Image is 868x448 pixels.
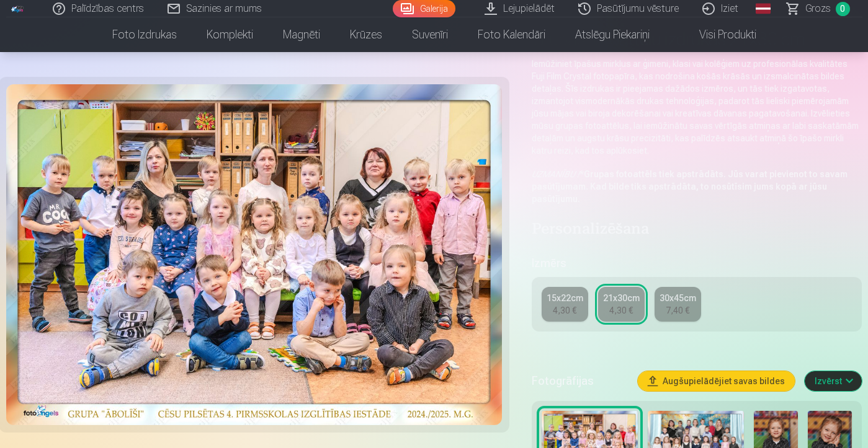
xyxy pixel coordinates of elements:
a: 15x22cm4,30 € [542,287,588,322]
span: 0 [836,2,850,16]
img: /fa1 [11,5,25,12]
a: Magnēti [268,17,335,52]
h4: Personalizēšana [532,220,862,240]
a: Foto kalendāri [463,17,560,52]
a: 21x30cm4,30 € [598,287,645,322]
a: Foto izdrukas [97,17,192,52]
a: 30x45cm7,40 € [655,287,701,322]
span: Grozs [805,1,831,16]
a: Atslēgu piekariņi [560,17,664,52]
div: 7,40 € [666,304,689,317]
em: UZMANĪBU ! [532,169,579,179]
button: Izvērst [805,371,862,391]
button: Augšupielādējiet savas bildes [638,371,795,391]
h5: Izmērs [532,255,862,272]
div: 15x22cm [547,292,583,304]
h5: Fotogrāfijas [532,372,629,390]
a: Krūzes [335,17,397,52]
div: 4,30 € [553,304,576,317]
strong: Grupas fotoattēls tiek apstrādāts. Jūs varat pievienot to savam pasūtījumam. Kad bilde tiks apstr... [532,169,848,204]
div: 21x30cm [603,292,640,304]
div: 4,30 € [609,304,633,317]
a: Komplekti [192,17,268,52]
a: Visi produkti [664,17,771,52]
p: Iemūžiniet īpašus mirkļus ar ģimeni, klasi vai kolēģiem uz profesionālas kvalitātes Fuji Film Cry... [532,58,862,157]
a: Suvenīri [397,17,463,52]
div: 30x45cm [660,292,696,304]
